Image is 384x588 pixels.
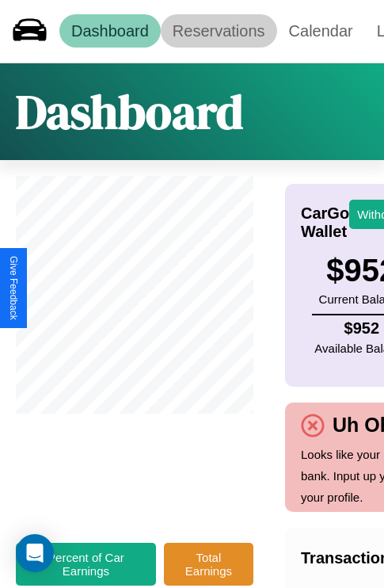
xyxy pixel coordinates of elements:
a: Reservations [161,14,277,48]
button: Percent of Car Earnings [16,543,156,586]
h1: Dashboard [16,79,243,144]
a: Dashboard [59,14,161,48]
a: Calendar [277,14,365,48]
button: Total Earnings [164,543,253,586]
div: Open Intercom Messenger [16,534,54,572]
h4: CarGo Wallet [301,204,349,241]
div: Give Feedback [8,256,19,320]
